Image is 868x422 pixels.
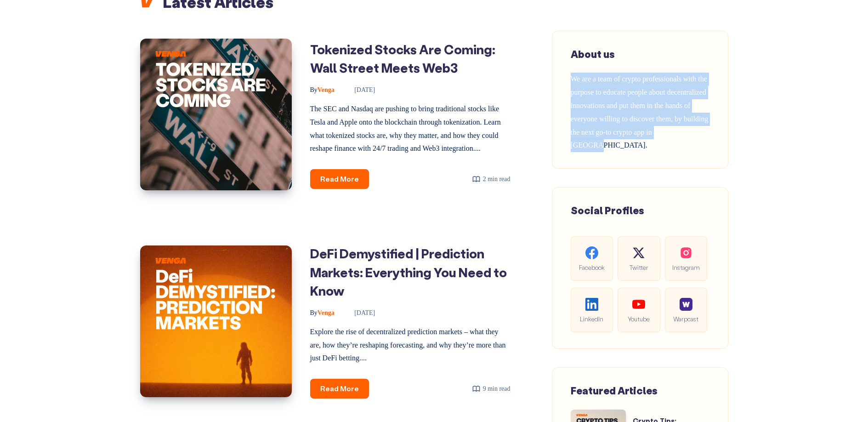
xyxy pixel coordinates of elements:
a: Warpcast [665,288,707,332]
span: Warpcast [672,314,700,324]
span: Youtube [625,314,652,324]
div: 9 min read [472,383,511,394]
span: Venga [310,309,335,316]
p: Explore the rise of decentralized prediction markets – what they are, how they’re reshaping forec... [310,325,511,365]
a: ByVenga [310,309,336,316]
span: Social Profiles [571,204,644,217]
a: Youtube [618,288,660,332]
img: social-youtube.99db9aba05279f803f3e7a4a838dfb6c.svg [632,298,645,311]
a: Read More [310,379,369,399]
time: [DATE] [341,309,375,316]
img: social-linkedin.be646fe421ccab3a2ad91cb58bdc9694.svg [585,298,598,311]
span: We are a team of crypto professionals with the purpose to educate people about decentralized inno... [571,75,709,149]
a: Instagram [665,236,707,281]
div: 2 min read [472,173,511,185]
a: DeFi Demystified | Prediction Markets: Everything You Need to Know [310,245,507,299]
a: LinkedIn [571,288,613,332]
span: LinkedIn [578,314,606,324]
a: ByVenga [310,86,336,93]
span: Twitter [625,262,652,273]
img: Image of: Tokenized Stocks Are Coming: Wall Street Meets Web3 [140,39,292,190]
span: Featured Articles [571,384,658,397]
p: The SEC and Nasdaq are pushing to bring traditional stocks like Tesla and Apple onto the blockcha... [310,103,511,155]
span: By [310,86,318,93]
a: Facebook [571,236,613,281]
span: Venga [310,86,335,93]
a: Twitter [618,236,660,281]
span: By [310,309,318,316]
span: About us [571,47,615,61]
time: [DATE] [341,86,375,93]
span: Facebook [578,262,606,273]
img: social-warpcast.e8a23a7ed3178af0345123c41633f860.png [680,298,692,311]
span: Instagram [672,262,700,273]
img: Image of: DeFi Demystified | Prediction Markets: Everything You Need to Know [140,245,292,397]
a: Read More [310,169,369,189]
a: Tokenized Stocks Are Coming: Wall Street Meets Web3 [310,41,495,76]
